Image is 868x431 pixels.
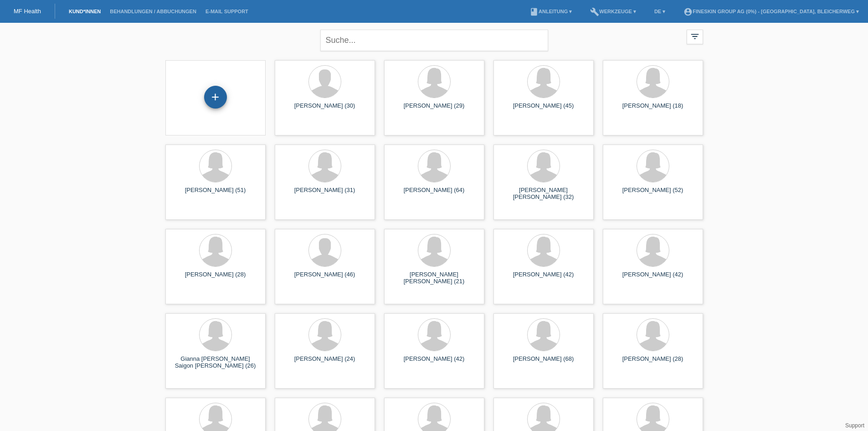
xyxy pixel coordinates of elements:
[105,9,201,14] a: Behandlungen / Abbuchungen
[610,271,696,286] div: [PERSON_NAME] (42)
[586,9,641,14] a: buildWerkzeuge ▾
[501,355,586,370] div: [PERSON_NAME] (68)
[690,31,700,42] i: filter_list
[501,271,586,286] div: [PERSON_NAME] (42)
[391,102,477,117] div: [PERSON_NAME] (29)
[391,355,477,370] div: [PERSON_NAME] (42)
[679,9,863,14] a: account_circleFineSkin Group AG (0%) - [GEOGRAPHIC_DATA], Bleicherweg ▾
[610,355,696,370] div: [PERSON_NAME] (28)
[501,187,586,201] div: [PERSON_NAME] [PERSON_NAME] (32)
[14,8,41,15] a: MF Health
[320,30,548,51] input: Suche...
[391,187,477,201] div: [PERSON_NAME] (64)
[64,9,105,14] a: Kund*innen
[501,102,586,117] div: [PERSON_NAME] (45)
[173,271,258,286] div: [PERSON_NAME] (28)
[205,89,226,105] div: Kund*in hinzufügen
[525,9,576,14] a: bookAnleitung ▾
[845,422,864,429] a: Support
[201,9,253,14] a: E-Mail Support
[282,102,368,117] div: [PERSON_NAME] (30)
[529,7,539,16] i: book
[173,187,258,201] div: [PERSON_NAME] (51)
[610,102,696,117] div: [PERSON_NAME] (18)
[282,355,368,370] div: [PERSON_NAME] (24)
[173,355,258,370] div: Gianna [PERSON_NAME] Saigon [PERSON_NAME] (26)
[590,7,599,16] i: build
[282,187,368,201] div: [PERSON_NAME] (31)
[610,187,696,201] div: [PERSON_NAME] (52)
[282,271,368,286] div: [PERSON_NAME] (46)
[391,271,477,286] div: [PERSON_NAME] [PERSON_NAME] (21)
[683,7,693,16] i: account_circle
[650,9,670,14] a: DE ▾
